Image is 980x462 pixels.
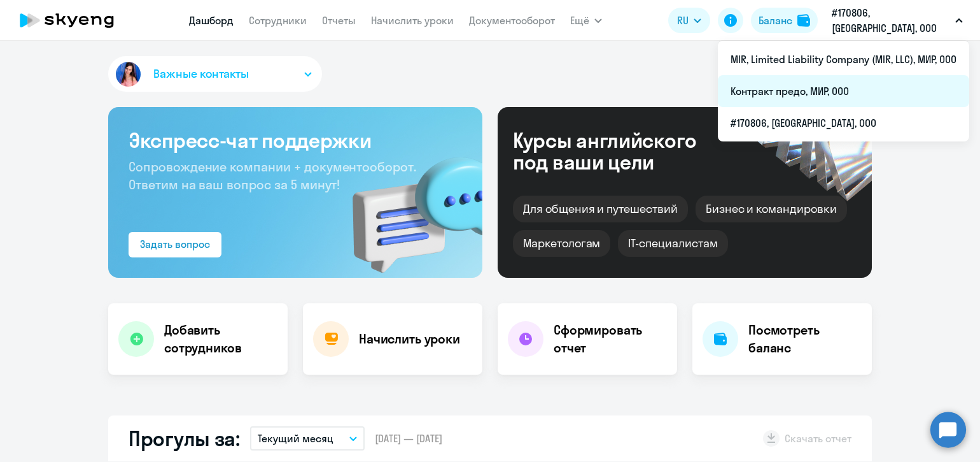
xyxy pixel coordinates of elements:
[153,66,249,82] span: Важные контакты
[334,134,482,278] img: bg-img
[832,5,950,36] p: #170806, [GEOGRAPHIC_DATA], ООО
[618,230,727,257] div: IT-специалистам
[129,159,416,192] span: Сопровождение компании + документооборот. Ответим на ваш вопрос за 5 минут!
[759,13,792,28] div: Баланс
[513,196,688,222] div: Для общения и путешествий
[129,232,221,257] button: Задать вопрос
[570,13,589,28] span: Ещё
[668,8,710,33] button: RU
[797,14,810,27] img: balance
[751,8,818,33] button: Балансbalance
[469,14,555,27] a: Документооборот
[825,5,969,36] button: #170806, [GEOGRAPHIC_DATA], ООО
[108,56,322,92] button: Важные контакты
[140,236,210,252] div: Задать вопрос
[129,127,462,153] h3: Экспресс-чат поддержки
[718,41,969,141] ul: Ещё
[189,14,234,27] a: Дашборд
[554,321,667,357] h4: Сформировать отчет
[359,330,460,348] h4: Начислить уроки
[322,14,356,27] a: Отчеты
[258,431,333,446] p: Текущий месяц
[113,59,143,89] img: avatar
[513,230,610,257] div: Маркетологам
[375,431,442,445] span: [DATE] — [DATE]
[129,426,240,451] h2: Прогулы за:
[570,8,602,33] button: Ещё
[250,426,365,451] button: Текущий месяц
[748,321,862,357] h4: Посмотреть баланс
[371,14,454,27] a: Начислить уроки
[513,129,731,173] div: Курсы английского под ваши цели
[677,13,689,28] span: RU
[164,321,277,357] h4: Добавить сотрудников
[696,196,847,222] div: Бизнес и командировки
[249,14,307,27] a: Сотрудники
